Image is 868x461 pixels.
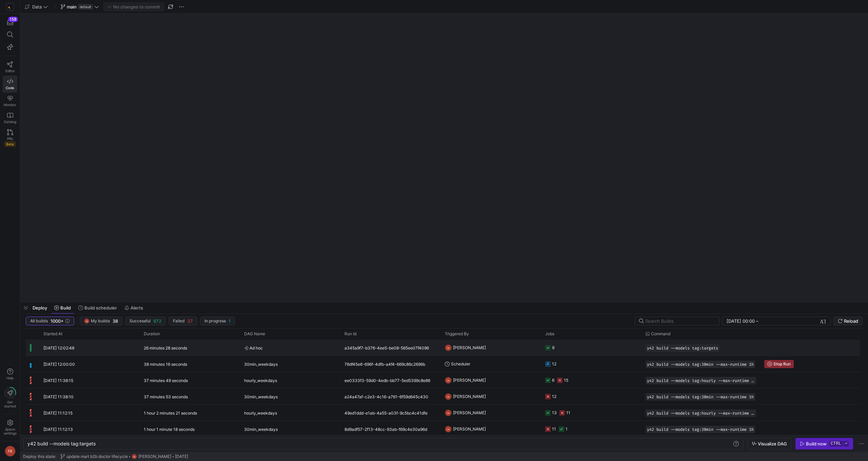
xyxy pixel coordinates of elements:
y42-duration: 1 hour 1 minute 18 seconds [144,427,195,432]
div: FB [445,426,452,433]
span: Help [6,376,14,380]
span: Alerts [131,305,143,310]
span: 972 [153,318,161,324]
span: Ad hoc [244,340,336,356]
a: Code [3,76,17,93]
y42-duration: 37 minutes 53 seconds [144,394,188,399]
span: Scheduler [451,356,470,372]
button: Build nowctrl⏎ [795,438,853,449]
span: main [67,4,77,9]
div: Build now [806,441,827,446]
span: Jobs [545,332,554,336]
span: hourly_weekdays [244,405,277,421]
span: – [756,318,758,324]
button: Failed27 [169,317,197,325]
y42-duration: 26 minutes 28 seconds [144,345,187,350]
y42-duration: 37 minutes 49 seconds [144,378,188,383]
span: default [78,4,93,9]
span: y42 build --models tag:hourly --max-runtime 2h [647,378,755,383]
span: update mart b2b doctor lifecycle [66,454,128,459]
span: [DATE] 11:38:15 [43,378,73,383]
div: 9 [552,340,554,356]
a: Catalog [3,109,17,126]
span: Failed [173,319,185,323]
div: 1 [566,421,568,437]
span: 1000+ [51,318,64,324]
button: Data [23,2,50,11]
span: Command [651,332,670,336]
button: update mart b2b doctor lifecycleFB[PERSON_NAME][DATE] [59,452,190,461]
input: End datetime [760,318,804,324]
div: Press SPACE to select this row. [26,340,860,356]
span: Monitor [4,103,16,107]
a: Editor [3,59,17,76]
a: Spacesettings [3,417,17,438]
button: Alerts [121,302,146,314]
span: y42 build --models tag:30min --max-runtime 1h [647,427,754,432]
span: PRs [7,137,13,141]
span: [DATE] 11:12:13 [43,427,73,432]
div: 76df45e6-696f-4dfb-a4f4-669c86c2696b [340,356,441,372]
div: a345a9f7-b376-4ee5-be08-565ee07f4096 [340,340,441,356]
span: Space settings [4,427,17,435]
span: [DATE] 12:02:48 [43,345,74,350]
span: 38 [113,318,118,324]
div: FB [445,409,452,416]
div: 11 [566,405,570,421]
div: FB [445,344,452,351]
span: 30min_weekdays [244,389,278,405]
div: 158 [8,17,18,22]
div: FB [132,454,137,459]
div: 13 [552,405,557,421]
span: Duration [144,332,160,336]
a: PRsBeta [3,126,17,149]
div: 15 [564,372,568,388]
div: 11 [552,421,556,437]
y42-duration: 38 minutes 16 seconds [144,362,187,367]
span: [DATE] 11:38:10 [43,394,74,399]
div: 6 [552,372,554,388]
span: Catalog [4,120,16,124]
div: 12 [552,356,556,372]
span: Reload [844,318,858,324]
y42-duration: 1 hour 2 minutes 21 seconds [144,410,197,416]
span: Get started [4,400,16,408]
button: FB [3,444,17,458]
span: y42 build --models tag:30min --max-runtime 1h [647,395,754,399]
button: In progress1 [200,317,235,325]
img: https://storage.googleapis.com/y42-prod-data-exchange/images/RPxujLVyfKs3dYbCaMXym8FJVsr3YB0cxJXX... [7,3,14,10]
div: Press SPACE to select this row. [26,421,860,437]
button: FBMy builds38 [80,317,122,325]
span: [DATE] 11:12:15 [43,410,73,416]
a: https://storage.googleapis.com/y42-prod-data-exchange/images/RPxujLVyfKs3dYbCaMXym8FJVsr3YB0cxJXX... [3,1,17,13]
div: Press SPACE to select this row. [26,405,860,421]
span: [PERSON_NAME] [453,388,486,404]
button: 158 [3,16,17,28]
span: 30min_weekdays [244,421,278,437]
span: [PERSON_NAME] [453,405,486,421]
span: Code [6,86,14,90]
span: [DATE] [175,454,188,459]
div: Press SPACE to select this row. [26,372,860,388]
span: [PERSON_NAME] [453,421,486,437]
span: Deploy this state: [23,454,56,459]
button: Getstarted [3,384,17,411]
span: Run Id [344,332,356,336]
span: 30min_weekdays [244,356,278,372]
span: y42 build --models tag:30min --max-runtime 1h [647,362,754,367]
span: Deploy [33,305,47,310]
span: hourly_weekdays [244,373,277,388]
div: 49ed1ddd-e1ab-4a55-a03f-9c5bc4c41dfe [340,405,441,421]
span: 27 [188,318,193,324]
div: FB [445,377,452,384]
span: y42 build --models tag:targets [647,346,718,350]
button: Build [51,302,74,314]
button: maindefault [59,2,101,11]
div: FB [445,393,452,400]
div: Press SPACE to select this row. [26,388,860,405]
span: In progress [204,319,226,323]
span: Successful [130,319,151,323]
span: Build scheduler [84,305,117,310]
span: y42 build --models tag:hourly --max-runtime 2h [647,411,755,416]
button: All builds1000+ [26,317,74,325]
